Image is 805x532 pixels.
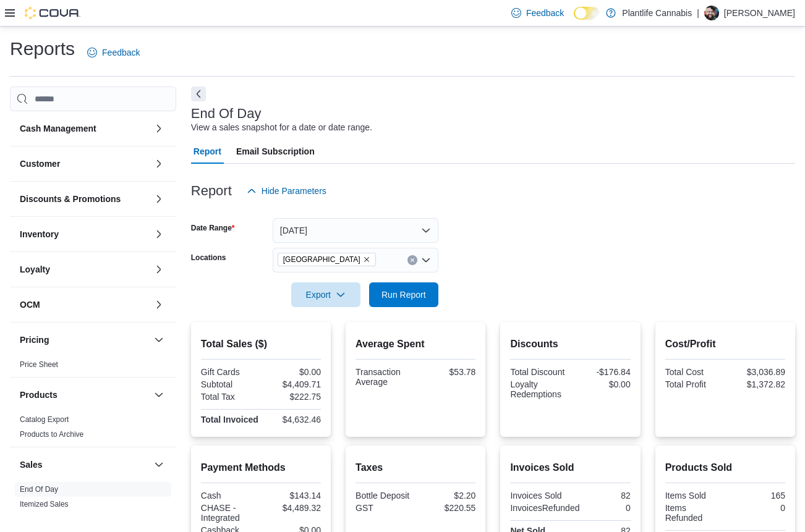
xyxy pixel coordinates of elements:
[724,6,795,20] p: [PERSON_NAME]
[201,379,258,389] div: Subtotal
[151,156,166,171] button: Customer
[278,253,376,266] span: Fort Saskatchewan
[584,503,630,513] div: 0
[201,491,258,500] div: Cash
[263,379,321,389] div: $4,409.71
[263,392,321,402] div: $222.75
[665,491,723,500] div: Items Sold
[20,429,83,439] span: Products to Archive
[20,193,149,205] button: Discounts & Promotions
[356,367,413,387] div: Transaction Average
[526,7,564,19] span: Feedback
[665,503,723,523] div: Items Refunded
[20,228,149,240] button: Inventory
[728,503,785,513] div: 0
[418,367,475,377] div: $53.78
[263,503,321,513] div: $4,489.32
[191,223,235,233] label: Date Range
[151,192,166,206] button: Discounts & Promotions
[151,457,166,472] button: Sales
[20,458,149,471] button: Sales
[20,334,149,346] button: Pricing
[191,253,226,263] label: Locations
[82,40,145,65] a: Feedback
[20,298,149,311] button: OCM
[20,415,69,424] span: Catalog Export
[665,379,723,389] div: Total Profit
[622,6,692,20] p: Plantlife Cannabis
[151,121,166,136] button: Cash Management
[665,337,785,352] h2: Cost/Profit
[356,491,413,500] div: Bottle Deposit
[299,282,353,307] span: Export
[283,253,360,266] span: [GEOGRAPHIC_DATA]
[191,106,262,121] h3: End Of Day
[20,458,43,471] h3: Sales
[102,46,140,59] span: Feedback
[704,6,719,20] div: Wesley Lynch
[291,282,360,307] button: Export
[263,415,321,424] div: $4,632.46
[20,122,149,135] button: Cash Management
[151,297,166,312] button: OCM
[363,256,370,263] button: Remove Fort Saskatchewan from selection in this group
[262,185,326,197] span: Hide Parameters
[20,158,149,170] button: Customer
[356,503,413,513] div: GST
[20,228,59,240] h3: Inventory
[510,503,579,513] div: InvoicesRefunded
[418,491,475,500] div: $2.20
[728,367,785,377] div: $3,036.89
[273,218,438,243] button: [DATE]
[20,122,96,135] h3: Cash Management
[20,193,121,205] h3: Discounts & Promotions
[151,227,166,242] button: Inventory
[728,379,785,389] div: $1,372.82
[20,334,49,346] h3: Pricing
[573,379,631,389] div: $0.00
[20,158,60,170] h3: Customer
[20,499,69,509] span: Itemized Sales
[20,389,149,401] button: Products
[10,412,176,447] div: Products
[20,485,58,494] a: End Of Day
[201,503,258,523] div: CHASE - Integrated
[191,87,206,101] button: Next
[573,491,631,500] div: 82
[506,1,569,25] a: Feedback
[510,491,568,500] div: Invoices Sold
[151,387,166,402] button: Products
[418,503,475,513] div: $220.55
[201,460,321,475] h2: Payment Methods
[20,263,149,276] button: Loyalty
[20,415,69,424] a: Catalog Export
[25,7,80,19] img: Cova
[356,460,475,475] h2: Taxes
[242,179,331,203] button: Hide Parameters
[697,6,699,20] p: |
[10,36,75,61] h1: Reports
[194,139,221,164] span: Report
[191,121,372,134] div: View a sales snapshot for a date or date range.
[263,491,321,500] div: $143.14
[20,484,58,494] span: End Of Day
[151,262,166,277] button: Loyalty
[728,491,785,500] div: 165
[20,389,57,401] h3: Products
[665,367,723,377] div: Total Cost
[10,357,176,377] div: Pricing
[191,184,232,198] h3: Report
[407,255,417,265] button: Clear input
[201,415,258,424] strong: Total Invoiced
[510,337,630,352] h2: Discounts
[381,289,426,301] span: Run Report
[20,360,58,369] a: Price Sheet
[201,337,321,352] h2: Total Sales ($)
[20,263,50,276] h3: Loyalty
[356,337,475,352] h2: Average Spent
[574,7,600,20] input: Dark Mode
[369,282,438,307] button: Run Report
[20,500,69,509] a: Itemized Sales
[201,392,258,402] div: Total Tax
